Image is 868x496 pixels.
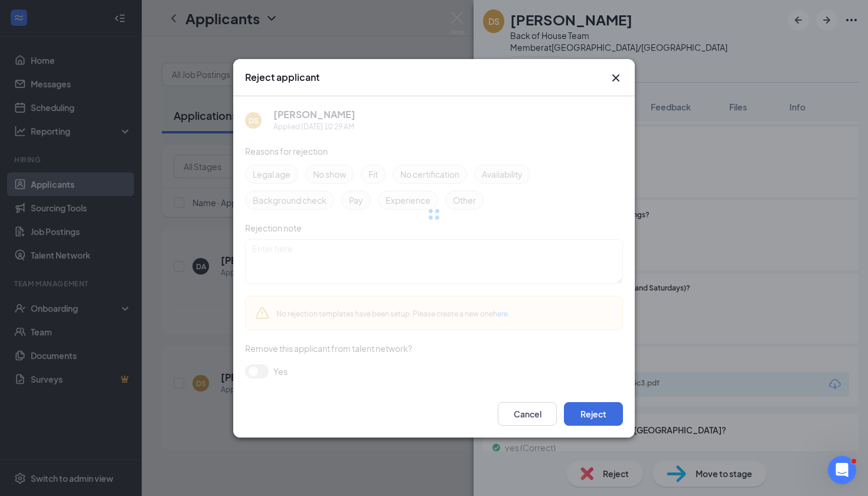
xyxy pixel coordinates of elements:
button: Close [609,71,623,85]
h3: Reject applicant [245,71,319,84]
iframe: Intercom live chat [828,456,856,484]
svg: Cross [609,71,623,85]
button: Reject [564,402,623,426]
button: Cancel [498,402,557,426]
